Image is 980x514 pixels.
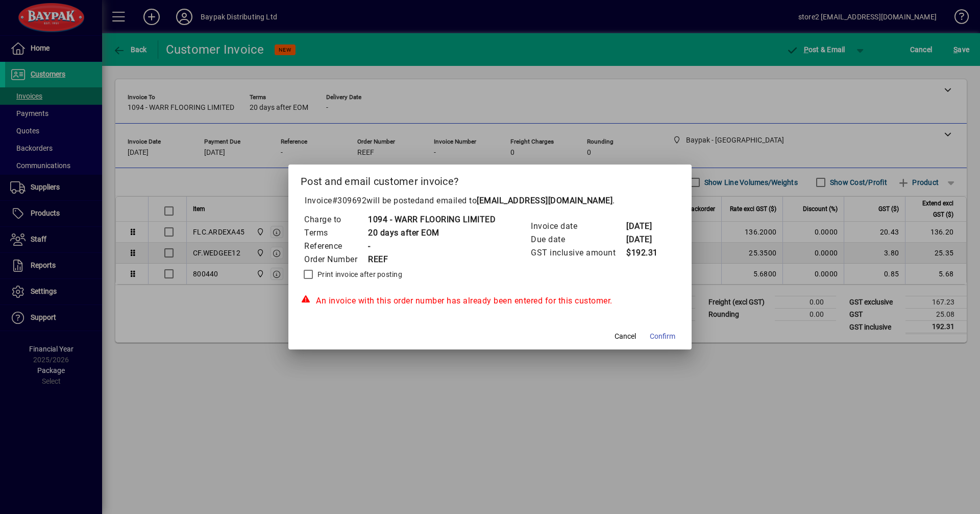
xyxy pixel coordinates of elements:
td: Charge to [304,213,367,226]
p: Invoice will be posted . [301,195,679,207]
td: Order Number [304,253,367,266]
label: Print invoice after posting [315,269,402,279]
td: - [367,240,496,253]
span: Confirm [650,331,675,342]
td: [DATE] [626,233,667,246]
td: Invoice date [530,220,626,233]
td: 1094 - WARR FLOORING LIMITED [367,213,496,226]
td: REEF [367,253,496,266]
span: and emailed to [420,196,612,205]
td: Terms [304,226,367,240]
div: An invoice with this order number has already been entered for this customer. [301,295,679,307]
td: Reference [304,240,367,253]
span: #309692 [332,196,367,205]
button: Cancel [609,327,642,345]
button: Confirm [646,327,679,345]
td: Due date [530,233,626,246]
td: GST inclusive amount [530,246,626,260]
td: 20 days after EOM [367,226,496,240]
b: [EMAIL_ADDRESS][DOMAIN_NAME] [477,196,612,205]
span: Cancel [615,331,636,342]
td: [DATE] [626,220,667,233]
h2: Post and email customer invoice? [288,165,692,194]
td: $192.31 [626,246,667,260]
